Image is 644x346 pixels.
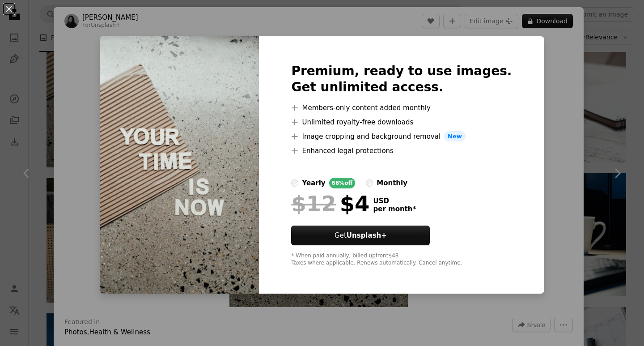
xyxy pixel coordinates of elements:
[302,178,325,188] div: yearly
[347,231,387,239] strong: Unsplash+
[291,226,430,245] button: GetUnsplash+
[291,131,512,142] li: Image cropping and background removal
[291,179,298,187] input: yearly66%off
[291,145,512,156] li: Enhanced legal protections
[373,205,416,213] span: per month *
[366,179,373,187] input: monthly
[291,103,512,113] li: Members-only content added monthly
[291,117,512,128] li: Unlimited royalty-free downloads
[329,178,356,188] div: 66% off
[100,36,259,294] img: premium_photo-1671599016130-7882dbff302f
[291,192,336,215] span: $12
[444,131,466,142] span: New
[373,197,416,205] span: USD
[291,192,369,215] div: $4
[291,63,512,95] h2: Premium, ready to use images. Get unlimited access.
[291,252,512,267] div: * When paid annually, billed upfront $48 Taxes where applicable. Renews automatically. Cancel any...
[377,178,407,188] div: monthly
